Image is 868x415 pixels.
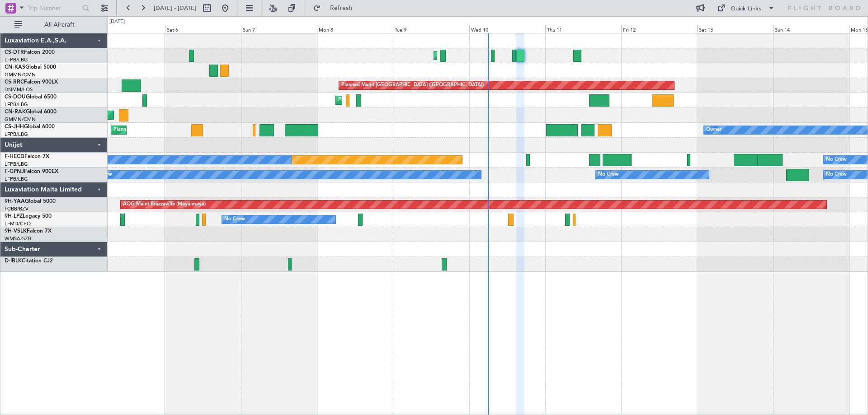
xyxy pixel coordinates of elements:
span: F-HECD [5,154,24,159]
div: [DATE] [109,18,125,26]
div: Planned Maint Mugla ([GEOGRAPHIC_DATA]) [436,49,541,62]
div: Tue 9 [393,25,469,33]
span: Refresh [322,5,360,11]
div: Sat 13 [697,25,773,33]
span: 9H-LPZ [5,214,23,219]
a: 9H-VSLKFalcon 7X [5,228,52,234]
a: CS-DTRFalcon 2000 [5,50,55,55]
div: AOG Maint Brazzaville (Maya-maya) [123,198,206,211]
a: F-GPNJFalcon 900EX [5,169,58,174]
button: Refresh [309,1,363,15]
a: LFPB/LBG [5,131,28,138]
input: Trip Number [28,1,80,15]
span: 9H-YAA [5,199,25,204]
span: CN-RAK [5,109,26,115]
a: WMSA/SZB [5,235,31,242]
a: LFMD/CEQ [5,220,31,227]
span: All Aircraft [24,22,95,28]
span: F-GPNJ [5,169,24,174]
div: Planned Maint [GEOGRAPHIC_DATA] ([GEOGRAPHIC_DATA]) [113,123,256,137]
a: CS-JHHGlobal 6000 [5,124,55,130]
a: GMMN/CMN [5,71,36,78]
div: Fri 5 [89,25,165,33]
a: LFPB/LBG [5,176,28,182]
a: CN-RAKGlobal 6000 [5,109,57,115]
a: DNMM/LOS [5,86,33,93]
span: [DATE] - [DATE] [154,4,196,12]
div: Fri 12 [621,25,697,33]
a: LFPB/LBG [5,101,28,108]
span: CS-DTR [5,50,24,55]
a: CS-DOUGlobal 6500 [5,94,57,100]
a: 9H-LPZLegacy 500 [5,214,52,219]
div: Sun 14 [773,25,849,33]
button: All Aircraft [10,18,98,32]
div: Planned Maint [GEOGRAPHIC_DATA] ([GEOGRAPHIC_DATA]) [338,93,481,107]
a: D-IBLKCitation CJ2 [5,258,53,264]
a: GMMN/CMN [5,116,36,123]
span: CS-RRC [5,79,24,85]
div: No Crew [598,168,619,182]
a: F-HECDFalcon 7X [5,154,49,159]
span: CN-KAS [5,65,25,70]
div: No Crew [224,213,245,226]
div: Sat 6 [165,25,241,33]
div: Mon 8 [317,25,393,33]
a: LFPB/LBG [5,56,28,63]
span: 9H-VSLK [5,228,27,234]
a: LFPB/LBG [5,161,28,168]
div: Thu 11 [545,25,621,33]
a: FCBB/BZV [5,205,28,212]
span: CS-JHH [5,124,24,130]
div: Wed 10 [469,25,545,33]
a: CN-KASGlobal 5000 [5,65,56,70]
span: CS-DOU [5,94,26,100]
a: CS-RRCFalcon 900LX [5,79,58,85]
span: D-IBLK [5,258,22,264]
a: 9H-YAAGlobal 5000 [5,199,56,204]
div: Sun 7 [241,25,317,33]
div: Planned Maint [GEOGRAPHIC_DATA] ([GEOGRAPHIC_DATA]) [341,79,484,92]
